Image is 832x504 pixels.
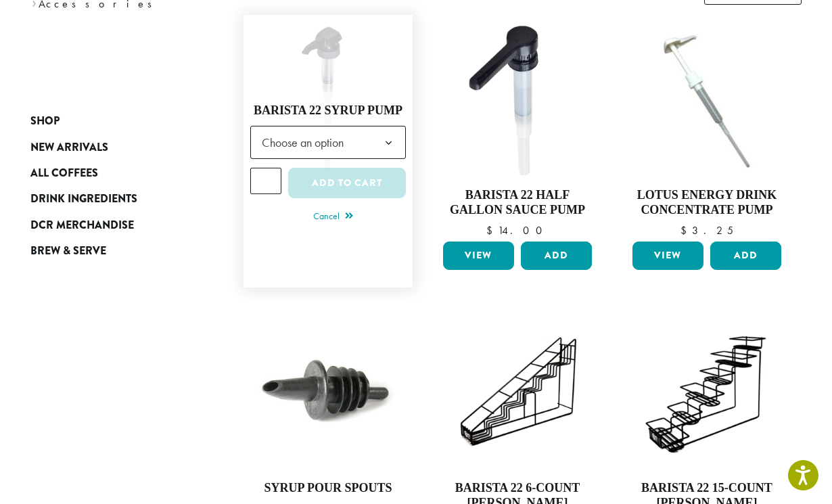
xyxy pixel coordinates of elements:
span: $ [680,223,692,237]
img: DP1898.01.png [440,22,595,177]
a: New Arrivals [30,134,193,160]
span: Choose an option [250,126,406,159]
img: Black-Syrup-Pour-Spouts-Single-300x300.jpg [250,315,406,470]
button: Add [521,242,592,270]
a: All Coffees [30,160,193,186]
a: Shop [30,108,193,134]
span: Drink Ingredients [30,191,137,208]
span: Shop [30,113,60,130]
a: DCR Merchandise [30,212,193,238]
bdi: 14.00 [486,223,549,237]
a: Barista 22 Half Gallon Sauce Pump $14.00 [440,22,595,236]
h4: Lotus Energy Drink Concentrate Pump [629,188,785,217]
input: Product quantity [250,168,281,193]
a: Drink Ingredients [30,186,193,212]
a: View [632,242,703,270]
span: DCR Merchandise [30,217,134,234]
a: Lotus Energy Drink Concentrate Pump $3.25 [629,22,785,236]
span: $ [486,223,498,237]
h4: Syrup Pour Spouts [250,481,406,496]
button: Add [710,242,781,270]
img: pump_1024x1024_2x_720x_7ebb9306-2e50-43cc-9be2-d4d1730b4a2d_460x-300x300.jpg [629,22,785,177]
a: View [443,242,514,270]
button: Add to cart [288,168,406,198]
img: 15-count-750mL-Syrup-Rack-300x300.png [629,315,785,470]
h4: Barista 22 Syrup Pump [250,104,406,118]
img: 6-count-750mL-Syrup-Rack-300x300.png [440,315,595,470]
span: Brew & Serve [30,243,106,260]
a: Brew & Serve [30,238,193,264]
h4: Barista 22 Half Gallon Sauce Pump [440,188,595,217]
span: New Arrivals [30,139,108,156]
bdi: 3.25 [680,223,733,237]
span: Choose an option [256,129,357,156]
span: All Coffees [30,165,98,182]
a: Cancel [313,208,353,227]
